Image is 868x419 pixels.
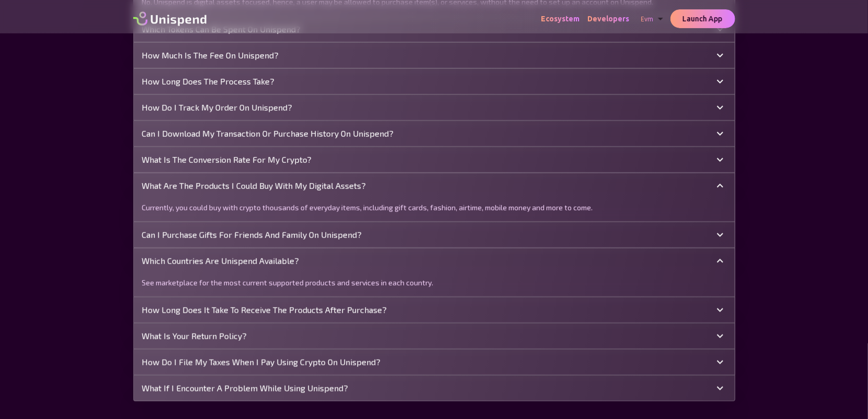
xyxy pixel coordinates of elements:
[142,356,381,368] p: How do I file my taxes when I pay using crypto on Unispend?
[134,121,735,146] div: Can I download my transaction or purchase history on Unispend?
[142,278,726,288] p: See marketplace for the most current supported products and services in each country.
[134,95,735,120] div: How do I track my order on Unispend?
[134,324,735,349] div: What is your return policy?
[142,382,349,394] p: What if I encounter a problem while using Unispend?
[541,15,580,23] span: Ecosystem
[134,248,735,273] div: Which countries are Unispend available?
[134,43,735,68] div: How much is the fee on Unispend?
[142,229,362,241] p: Can I purchase gifts for friends and family on Unispend?
[142,304,387,316] p: How long does it take to receive the products after purchase?
[142,202,726,213] p: Currently, you could buy with crypto thousands of everyday items, including gift cards, fashion, ...
[134,273,735,296] div: Do I need to have an account to purchase items on Unispend?
[588,15,630,23] span: Developers
[134,297,735,322] div: How long does it take to receive the products after purchase?
[142,127,394,140] p: Can I download my transaction or purchase history on Unispend?
[670,9,735,29] button: Launch App
[142,330,247,342] p: What is your return policy?
[142,179,366,192] p: What are the products I could buy with my digital assets?
[134,147,735,172] div: What is the conversion rate for my crypto?
[641,16,654,22] span: evm
[638,13,670,26] div: evm
[134,350,735,375] div: How do I file my taxes when I pay using crypto on Unispend?
[142,101,293,114] p: How do I track my order on Unispend?
[142,153,312,166] p: What is the conversion rate for my crypto?
[134,173,735,198] div: What are the products I could buy with my digital assets?
[134,222,735,247] div: Can I purchase gifts for friends and family on Unispend?
[134,376,735,401] div: What if I encounter a problem while using Unispend?
[142,49,279,62] p: How much is the fee on Unispend?
[134,69,735,94] div: How long does the process take?
[142,255,299,267] p: Which countries are Unispend available?
[142,75,275,88] p: How long does the process take?
[134,198,735,221] div: Do I need to have an account to purchase items on Unispend?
